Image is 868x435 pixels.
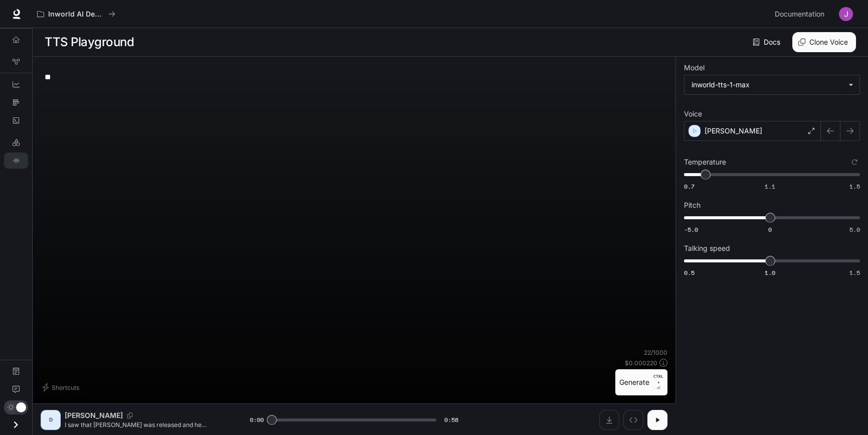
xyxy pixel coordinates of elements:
a: Feedback [4,381,28,397]
p: $ 0.000220 [625,359,657,367]
p: [PERSON_NAME] [705,126,762,136]
button: User avatar [836,4,856,24]
button: Open drawer [5,414,27,435]
p: Inworld AI Demos [48,10,104,19]
p: Talking speed [684,245,730,252]
span: 1.5 [849,268,860,277]
a: Traces [4,94,28,110]
p: 22 / 1000 [644,348,667,357]
a: Documentation [771,4,832,24]
button: Download audio [599,410,619,430]
button: All workspaces [33,4,120,24]
a: Graph Registry [4,54,28,70]
p: Pitch [684,202,701,209]
a: TTS Playground [4,153,28,169]
span: 5.0 [849,225,860,234]
a: Documentation [4,363,28,379]
a: LLM Playground [4,134,28,151]
button: Inspect [623,410,643,430]
div: D [43,412,59,428]
img: User avatar [839,7,853,21]
p: Model [684,64,705,71]
a: Overview [4,32,28,48]
div: inworld-tts-1-max [691,80,843,90]
p: ⏎ [653,373,663,391]
button: Reset to default [849,157,860,168]
span: Dark mode toggle [16,401,26,412]
a: Docs [751,32,784,52]
button: Copy Voice ID [123,412,137,418]
button: GenerateCTRL +⏎ [615,369,667,395]
p: Voice [684,110,702,117]
span: 0:00 [250,415,264,425]
h1: TTS Playground [45,32,134,52]
span: 0.5 [684,268,695,277]
span: 0.7 [684,182,695,191]
p: I saw that [PERSON_NAME] was released and he returned to his family in [US_STATE] and the video w... [65,420,226,429]
p: [PERSON_NAME] [65,410,123,420]
span: 0 [768,225,772,234]
span: -5.0 [684,225,698,234]
a: Dashboards [4,76,28,92]
div: inworld-tts-1-max [684,75,859,94]
a: Logs [4,112,28,128]
button: Clone Voice [792,32,856,52]
p: Temperature [684,159,726,166]
button: Shortcuts [41,379,83,395]
span: Documentation [775,8,824,21]
span: 0:58 [444,415,458,425]
span: 1.5 [849,182,860,191]
span: 1.1 [765,182,775,191]
span: 1.0 [765,268,775,277]
p: CTRL + [653,373,663,385]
